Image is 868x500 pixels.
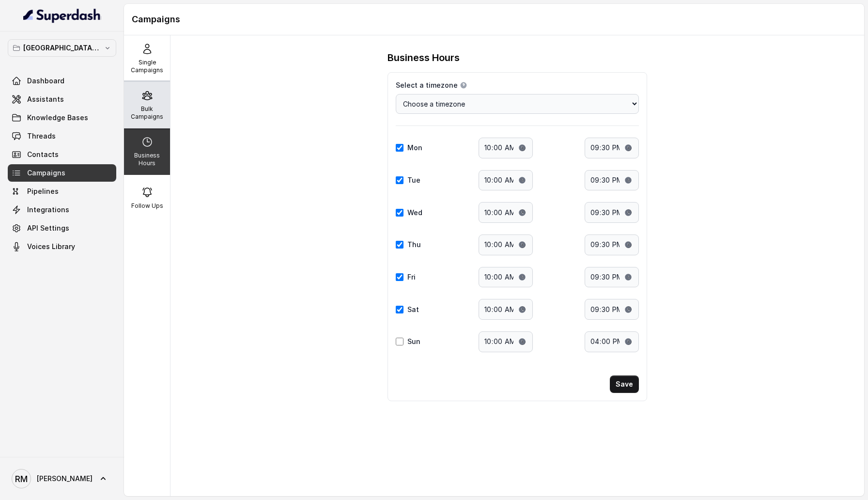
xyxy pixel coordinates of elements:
[27,187,59,196] span: Pipelines
[37,474,93,484] span: [PERSON_NAME]
[15,474,28,484] text: RM
[27,94,64,104] span: Assistants
[460,81,467,89] button: Select a timezone
[8,465,116,492] a: [PERSON_NAME]
[128,105,166,121] p: Bulk Campaigns
[407,305,419,314] label: Sat
[8,127,116,145] a: Threads
[396,80,458,90] span: Select a timezone
[27,131,56,141] span: Threads
[27,76,64,86] span: Dashboard
[27,223,69,233] span: API Settings
[8,146,116,163] a: Contacts
[27,168,65,178] span: Campaigns
[8,39,116,57] button: [GEOGRAPHIC_DATA] - [GEOGRAPHIC_DATA] - [GEOGRAPHIC_DATA]
[610,375,639,393] button: Save
[407,143,422,153] label: Mon
[131,202,163,210] p: Follow Ups
[128,152,166,167] p: Business Hours
[8,219,116,237] a: API Settings
[8,183,116,200] a: Pipelines
[8,201,116,219] a: Integrations
[23,8,101,23] img: light.svg
[407,337,420,346] label: Sun
[27,113,88,123] span: Knowledge Bases
[8,164,116,182] a: Campaigns
[128,59,166,74] p: Single Campaigns
[407,240,421,250] label: Thu
[8,72,116,90] a: Dashboard
[27,242,75,251] span: Voices Library
[8,238,116,255] a: Voices Library
[132,12,856,27] h1: Campaigns
[407,272,416,282] label: Fri
[8,91,116,108] a: Assistants
[407,208,422,218] label: Wed
[27,150,59,159] span: Contacts
[23,42,101,54] p: [GEOGRAPHIC_DATA] - [GEOGRAPHIC_DATA] - [GEOGRAPHIC_DATA]
[8,109,116,126] a: Knowledge Bases
[407,175,420,185] label: Tue
[387,51,460,64] h3: Business Hours
[27,205,69,215] span: Integrations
